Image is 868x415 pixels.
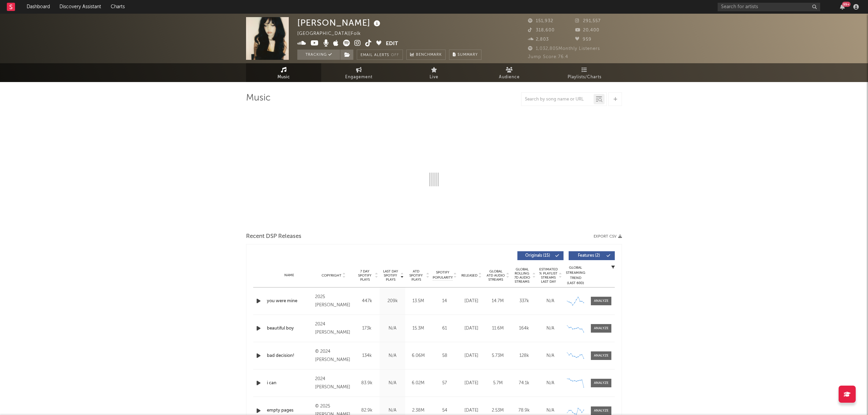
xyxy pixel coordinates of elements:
[460,380,483,387] div: [DATE]
[297,17,382,28] div: [PERSON_NAME]
[407,325,429,332] div: 15.3M
[513,352,535,359] div: 128k
[430,73,438,81] span: Live
[513,267,531,284] span: Global Rolling 7D Audio Streams
[575,19,601,23] span: 291,557
[460,298,483,305] div: [DATE]
[486,380,509,387] div: 5.7M
[513,407,535,414] div: 78.9k
[267,407,312,414] a: empty pages
[297,30,369,38] div: [GEOGRAPHIC_DATA] | Folk
[528,55,568,59] span: Jump Score: 76.4
[381,380,404,387] div: N/A
[565,265,586,286] div: Global Streaming Trend (Last 60D)
[460,325,483,332] div: [DATE]
[528,37,549,42] span: 2,803
[246,63,321,82] a: Music
[315,293,352,309] div: 2025 [PERSON_NAME]
[528,28,555,32] span: 318,600
[407,352,429,359] div: 6.06M
[486,407,509,414] div: 2.53M
[406,50,446,60] a: Benchmark
[267,273,312,278] div: Name
[528,19,553,23] span: 151,932
[472,63,547,82] a: Audience
[521,97,594,102] input: Search by song name or URL
[528,46,600,51] span: 1,032,805 Monthly Listeners
[356,407,378,414] div: 82.9k
[539,380,562,387] div: N/A
[449,50,482,60] button: Summary
[547,63,622,82] a: Playlists/Charts
[407,269,425,282] span: ATD Spotify Plays
[539,298,562,305] div: N/A
[499,73,520,81] span: Audience
[539,325,562,332] div: N/A
[539,407,562,414] div: N/A
[267,352,312,359] a: bad decision!
[356,380,378,387] div: 83.9k
[357,50,403,60] button: Email AlertsOff
[433,380,457,387] div: 57
[356,325,378,332] div: 173k
[407,380,429,387] div: 6.02M
[381,325,404,332] div: N/A
[458,53,478,57] span: Summary
[407,298,429,305] div: 13.5M
[381,298,404,305] div: 209k
[842,2,851,7] div: 99 +
[381,269,399,282] span: Last Day Spotify Plays
[322,273,341,278] span: Copyright
[517,251,564,260] button: Originals(15)
[416,51,442,59] span: Benchmark
[433,298,457,305] div: 14
[381,407,404,414] div: N/A
[356,298,378,305] div: 447k
[594,235,622,239] button: Export CSV
[297,50,340,60] button: Tracking
[315,348,352,364] div: © 2024 [PERSON_NAME]
[840,4,845,10] button: 99+
[321,63,396,82] a: Engagement
[433,270,453,280] span: Spotify Popularity
[513,325,535,332] div: 164k
[433,407,457,414] div: 54
[386,40,398,48] button: Edit
[718,3,820,11] input: Search for artists
[486,298,509,305] div: 14.7M
[513,380,535,387] div: 74.1k
[513,298,535,305] div: 337k
[356,269,374,282] span: 7 Day Spotify Plays
[539,352,562,359] div: N/A
[356,352,378,359] div: 134k
[267,325,312,332] a: beautiful boy
[569,251,615,260] button: Features(2)
[575,37,592,42] span: 959
[461,273,477,278] span: Released
[486,352,509,359] div: 5.73M
[267,298,312,305] a: you were mine
[315,375,352,391] div: 2024 [PERSON_NAME]
[396,63,472,82] a: Live
[433,325,457,332] div: 61
[391,53,399,57] em: Off
[345,73,372,81] span: Engagement
[246,232,301,241] span: Recent DSP Releases
[486,269,505,282] span: Global ATD Audio Streams
[407,407,429,414] div: 2.38M
[486,325,509,332] div: 11.6M
[573,254,605,258] span: Features ( 2 )
[381,352,404,359] div: N/A
[267,380,312,387] a: i can
[460,407,483,414] div: [DATE]
[315,320,352,337] div: 2024 [PERSON_NAME]
[460,352,483,359] div: [DATE]
[277,73,290,81] span: Music
[568,73,601,81] span: Playlists/Charts
[522,254,553,258] span: Originals ( 15 )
